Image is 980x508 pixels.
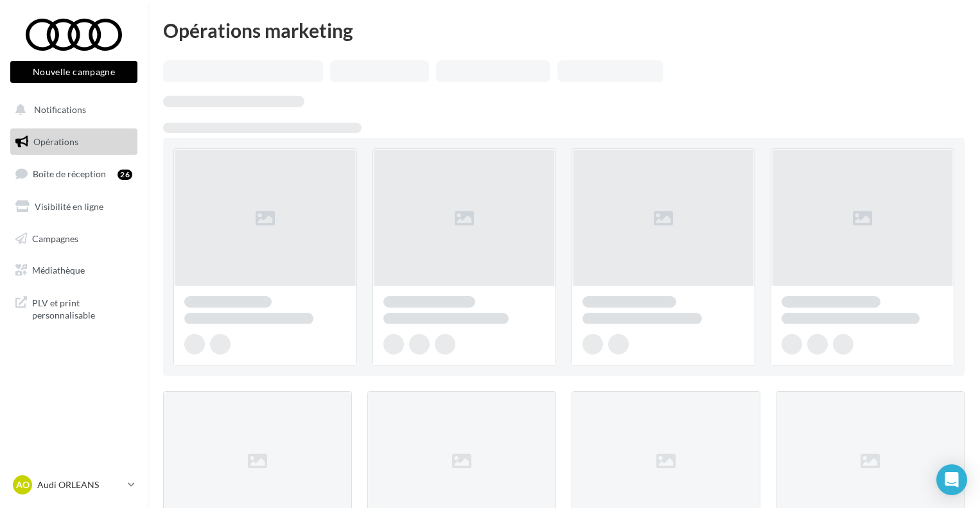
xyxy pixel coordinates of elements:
a: AO Audi ORLEANS [10,473,137,497]
div: 26 [118,170,132,180]
div: Opérations marketing [163,21,965,40]
span: Médiathèque [32,265,85,276]
button: Nouvelle campagne [10,61,137,83]
span: Campagnes [32,232,78,243]
a: Visibilité en ligne [8,193,140,220]
span: PLV et print personnalisable [32,294,132,322]
a: Boîte de réception26 [8,160,140,188]
button: Notifications [8,96,135,123]
p: Audi ORLEANS [37,478,123,491]
div: Open Intercom Messenger [936,464,967,495]
span: Visibilité en ligne [35,201,103,212]
a: PLV et print personnalisable [8,289,140,327]
span: Opérations [33,136,78,147]
span: Notifications [34,104,86,115]
a: Campagnes [8,225,140,252]
a: Médiathèque [8,257,140,284]
a: Opérations [8,128,140,155]
span: Boîte de réception [33,168,106,179]
span: AO [16,478,30,491]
